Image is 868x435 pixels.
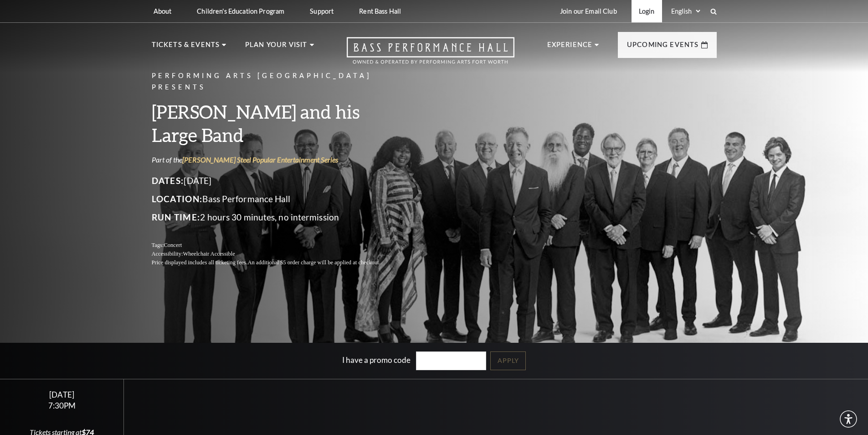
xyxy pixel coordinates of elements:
[11,402,113,409] div: 7:30PM
[245,39,308,56] p: Plan Your Visit
[359,7,401,15] p: Rent Bass Hall
[152,241,402,250] p: Tags:
[342,355,411,364] label: I have a promo code
[152,194,203,204] span: Location:
[164,242,182,248] span: Concert
[197,7,284,15] p: Children's Education Program
[152,192,402,206] p: Bass Performance Hall
[152,250,402,258] p: Accessibility:
[669,7,702,16] select: Select:
[182,155,338,164] a: [PERSON_NAME] Steel Popular Entertainment Series
[152,100,402,147] h3: [PERSON_NAME] and his Large Band
[154,7,172,15] p: About
[152,39,220,56] p: Tickets & Events
[247,259,380,266] span: An additional $5 order charge will be applied at checkout.
[152,210,402,225] p: 2 hours 30 minutes, no intermission
[152,175,184,186] span: Dates:
[547,39,593,56] p: Experience
[627,39,699,56] p: Upcoming Events
[152,173,402,188] p: [DATE]
[152,258,402,267] p: Price displayed includes all ticketing fees.
[152,155,402,165] p: Part of the
[11,390,113,399] div: [DATE]
[152,212,200,222] span: Run Time:
[310,7,334,15] p: Support
[152,70,402,93] p: Performing Arts [GEOGRAPHIC_DATA] Presents
[183,251,235,257] span: Wheelchair Accessible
